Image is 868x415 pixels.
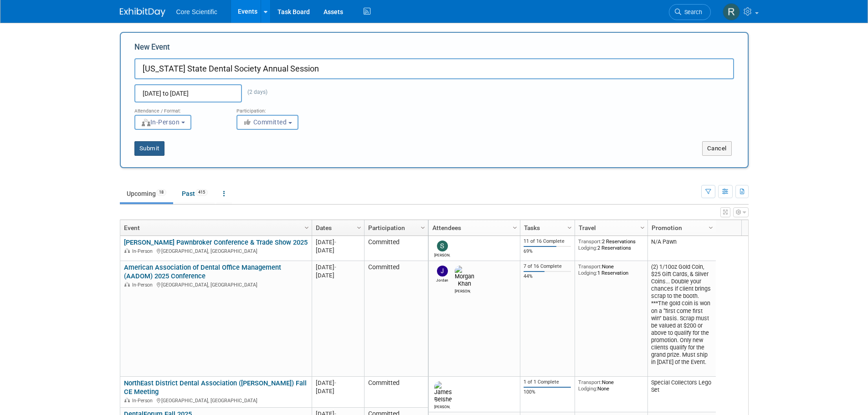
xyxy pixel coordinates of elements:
[524,238,571,245] div: 11 of 16 Complete
[637,220,647,234] a: Column Settings
[524,220,569,236] a: Tasks
[141,118,180,126] span: In-Person
[579,220,642,236] a: Travel
[578,263,602,270] span: Transport:
[578,385,597,392] span: Lodging:
[364,236,428,261] td: Committed
[418,220,428,234] a: Column Settings
[355,224,363,231] span: Column Settings
[316,387,360,395] div: [DATE]
[578,379,644,392] div: None None
[134,84,242,102] input: Start Date - End Date
[124,248,130,253] img: In-Person Event
[434,251,450,257] div: Sam Robinson
[434,277,450,282] div: Jordan McCullough
[316,238,360,246] div: [DATE]
[120,8,165,17] img: ExhibitDay
[242,89,267,95] span: (2 days)
[134,58,734,79] input: Name of Trade Show / Conference
[652,220,710,236] a: Promotion
[134,115,191,130] button: In-Person
[316,272,360,279] div: [DATE]
[578,238,644,251] div: 2 Reservations 2 Reservations
[647,377,716,412] td: Special Collectors Lego Set
[236,115,298,130] button: Committed
[524,389,571,395] div: 100%
[195,189,208,196] span: 415
[524,379,571,385] div: 1 of 1 Complete
[134,102,223,114] div: Attendance / Format:
[124,263,281,280] a: American Association of Dental Office Management (AADOM) 2025 Conference
[132,398,155,404] span: In-Person
[578,263,644,277] div: None 1 Reservation
[455,266,474,287] img: Morgan Khan
[124,220,306,236] a: Event
[578,238,602,245] span: Transport:
[334,264,336,271] span: -
[578,270,597,276] span: Lodging:
[511,224,519,231] span: Column Settings
[578,245,597,251] span: Lodging:
[124,396,308,404] div: [GEOGRAPHIC_DATA], [GEOGRAPHIC_DATA]
[639,224,646,231] span: Column Settings
[578,379,602,385] span: Transport:
[120,185,173,202] a: Upcoming18
[455,287,471,293] div: Morgan Khan
[156,189,166,196] span: 18
[334,239,336,246] span: -
[702,141,732,156] button: Cancel
[134,42,170,56] label: New Event
[647,261,716,377] td: (2) 1/10oz Gold Coin, $25 Gift Cards, & Silver Coins... Double your chances if client brings scra...
[124,281,308,288] div: [GEOGRAPHIC_DATA], [GEOGRAPHIC_DATA]
[566,224,573,231] span: Column Settings
[669,4,711,20] a: Search
[437,241,448,251] img: Sam Robinson
[334,379,336,386] span: -
[303,224,310,231] span: Column Settings
[681,9,702,15] span: Search
[302,220,312,234] a: Column Settings
[432,220,514,236] a: Attendees
[524,273,571,280] div: 44%
[524,263,571,270] div: 7 of 16 Complete
[510,220,520,234] a: Column Settings
[124,282,130,287] img: In-Person Event
[368,220,422,236] a: Participation
[176,8,217,15] span: Core Scientific
[243,118,287,126] span: Committed
[236,102,325,114] div: Participation:
[706,220,716,234] a: Column Settings
[565,220,575,234] a: Column Settings
[316,263,360,271] div: [DATE]
[134,141,164,156] button: Submit
[647,236,716,261] td: N/A Pawn
[175,185,215,202] a: Past415
[132,248,155,254] span: In-Person
[132,282,155,288] span: In-Person
[124,247,308,255] div: [GEOGRAPHIC_DATA], [GEOGRAPHIC_DATA]
[434,381,452,403] img: James Belshe
[723,3,740,20] img: Rachel Wolff
[364,261,428,377] td: Committed
[124,398,130,402] img: In-Person Event
[124,238,308,246] a: [PERSON_NAME] Pawnbroker Conference & Trade Show 2025
[354,220,364,234] a: Column Settings
[364,377,428,408] td: Committed
[707,224,714,231] span: Column Settings
[316,379,360,387] div: [DATE]
[124,379,307,396] a: NorthEast District Dental Association ([PERSON_NAME]) Fall CE Meeting
[524,248,571,255] div: 69%
[419,224,426,231] span: Column Settings
[316,246,360,254] div: [DATE]
[437,266,448,277] img: Jordan McCullough
[434,403,450,409] div: James Belshe
[316,220,358,236] a: Dates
